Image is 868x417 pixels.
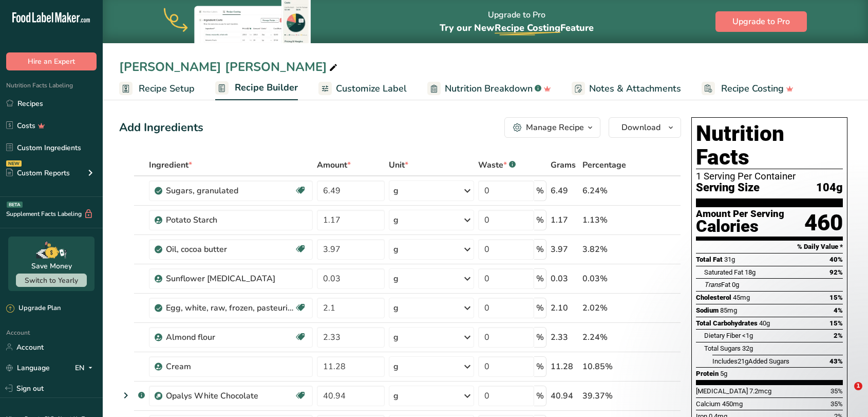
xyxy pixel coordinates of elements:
[445,82,533,96] span: Nutrition Breakdown
[166,390,294,402] div: Opalys White Chocolate
[318,77,407,100] a: Customize Label
[804,209,843,237] div: 460
[829,319,843,327] span: 15%
[119,77,195,100] a: Recipe Setup
[696,182,760,194] span: Serving Size
[738,357,748,365] span: 21g
[526,121,584,134] div: Manage Recipe
[215,76,298,101] a: Recipe Builder
[440,22,594,34] span: Try our New Feature
[582,390,632,402] div: 39.37%
[440,1,594,43] div: Upgrade to Pro
[696,256,723,263] span: Total Fat
[6,168,70,178] div: Custom Reports
[621,121,661,134] span: Download
[732,15,790,28] span: Upgrade to Pro
[742,345,753,352] span: 32g
[139,82,195,96] span: Recipe Setup
[478,159,516,171] div: Waste
[702,77,794,100] a: Recipe Costing
[834,332,843,339] span: 2%
[31,261,72,271] div: Save Money
[722,400,743,408] span: 450mg
[393,390,399,402] div: g
[720,370,727,377] span: 5g
[166,331,294,343] div: Almond flour
[6,303,61,314] div: Upgrade Plan
[704,332,741,339] span: Dietary Fiber
[393,185,399,197] div: g
[389,159,408,171] span: Unit
[551,302,578,314] div: 2.10
[854,382,862,390] span: 1
[166,214,294,226] div: Potato Starch
[696,387,748,395] span: [MEDICAL_DATA]
[696,122,843,169] h1: Nutrition Facts
[829,268,843,276] span: 92%
[733,294,750,301] span: 45mg
[582,302,632,314] div: 2.02%
[720,306,737,314] span: 85mg
[582,185,632,197] div: 6.24%
[25,276,78,285] span: Switch to Yearly
[166,360,294,373] div: Cream
[696,219,784,234] div: Calories
[336,82,407,96] span: Customize Label
[696,241,843,253] section: % Daily Value *
[6,359,50,377] a: Language
[393,331,399,343] div: g
[732,281,739,288] span: 0g
[696,400,721,408] span: Calcium
[504,117,600,138] button: Manage Recipe
[696,306,719,314] span: Sodium
[829,294,843,301] span: 15%
[589,82,681,96] span: Notes & Attachments
[696,294,731,301] span: Cholesterol
[393,302,399,314] div: g
[551,243,578,256] div: 3.97
[582,331,632,343] div: 2.24%
[393,214,399,226] div: g
[696,370,719,377] span: Protein
[696,319,758,327] span: Total Carbohydrates
[427,77,551,100] a: Nutrition Breakdown
[834,306,843,314] span: 4%
[582,159,626,171] span: Percentage
[749,387,771,395] span: 7.2mcg
[831,400,843,408] span: 35%
[149,159,192,171] span: Ingredient
[166,185,294,197] div: Sugars, granulated
[745,268,756,276] span: 18g
[759,319,770,327] span: 40g
[119,58,339,76] div: [PERSON_NAME] [PERSON_NAME]
[829,256,843,263] span: 40%
[609,117,681,138] button: Download
[551,360,578,373] div: 11.28
[721,82,784,96] span: Recipe Costing
[16,274,87,287] button: Switch to Yearly
[816,182,843,194] span: 104g
[831,387,843,395] span: 35%
[712,357,789,365] span: Includes Added Sugars
[572,77,681,100] a: Notes & Attachments
[582,243,632,256] div: 3.82%
[582,360,632,373] div: 10.85%
[495,22,560,34] span: Recipe Costing
[582,273,632,285] div: 0.03%
[119,119,203,136] div: Add Ingredients
[317,159,351,171] span: Amount
[696,209,784,219] div: Amount Per Serving
[155,392,162,400] img: Sub Recipe
[393,243,399,256] div: g
[582,214,632,226] div: 1.13%
[166,243,294,256] div: Oil, cocoa butter
[724,256,735,263] span: 31g
[75,361,97,374] div: EN
[551,159,576,171] span: Grams
[551,185,578,197] div: 6.49
[696,171,843,182] div: 1 Serving Per Container
[7,202,23,208] div: BETA
[829,357,843,365] span: 43%
[551,331,578,343] div: 2.33
[6,52,97,70] button: Hire an Expert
